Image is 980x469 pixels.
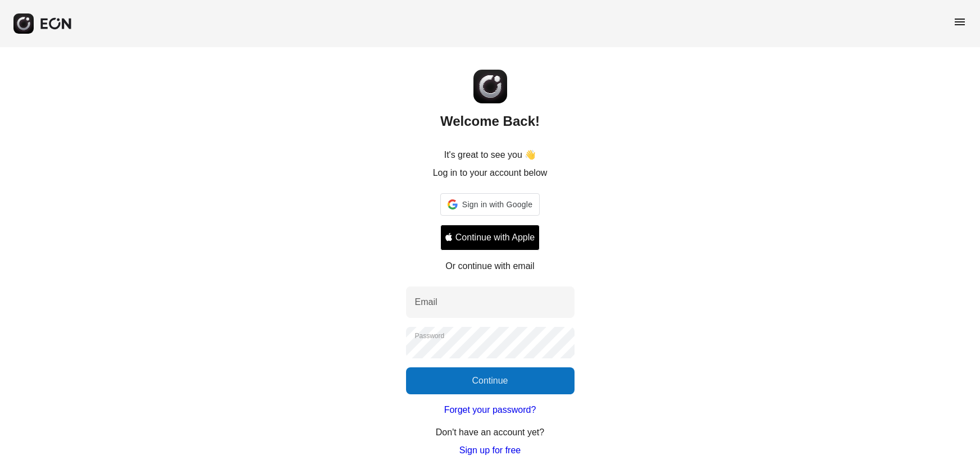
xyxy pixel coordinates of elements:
[433,166,548,180] p: Log in to your account below
[444,148,536,162] p: It's great to see you 👋
[459,444,521,457] a: Sign up for free
[953,15,967,29] span: menu
[436,426,544,439] p: Don't have an account yet?
[444,403,536,417] a: Forget your password?
[440,193,540,216] div: Sign in with Google
[415,331,445,340] label: Password
[406,367,575,394] button: Continue
[462,198,532,211] span: Sign in with Google
[440,225,540,251] button: Signin with apple ID
[415,295,437,309] label: Email
[440,112,540,130] h2: Welcome Back!
[445,259,534,273] p: Or continue with email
